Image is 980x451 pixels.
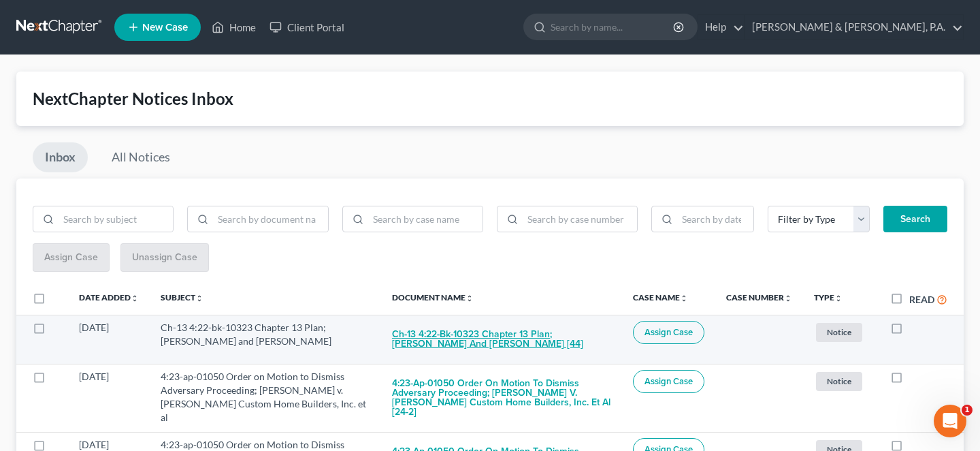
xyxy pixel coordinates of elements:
input: Search by subject [59,206,173,232]
iframe: Intercom live chat [934,405,966,437]
td: [DATE] [68,364,150,432]
a: Case Numberunfold_more [726,292,792,302]
td: 4:23-ap-01050 Order on Motion to Dismiss Adversary Proceeding; [PERSON_NAME] v. [PERSON_NAME] Cus... [150,364,381,432]
i: unfold_more [131,294,139,302]
a: Typeunfold_more [814,292,843,302]
span: New Case [142,22,188,33]
div: NextChapter Notices Inbox [33,88,947,110]
i: unfold_more [834,294,843,302]
span: Assign Case [644,327,693,338]
button: Ch-13 4:22-bk-10323 Chapter 13 Plan; [PERSON_NAME] and [PERSON_NAME] [44] [392,321,611,358]
a: Subjectunfold_more [161,292,203,302]
input: Search by date [677,206,753,232]
button: 4:23-ap-01050 Order on Motion to Dismiss Adversary Proceeding; [PERSON_NAME] v. [PERSON_NAME] Cus... [392,370,611,426]
input: Search by case number [523,206,637,232]
a: Notice [814,321,868,343]
button: Assign Case [633,370,704,393]
i: unfold_more [784,294,792,302]
a: Document Nameunfold_more [392,292,474,302]
a: Date Addedunfold_more [79,292,139,302]
button: Search [883,206,947,233]
span: Notice [816,372,862,390]
a: Help [698,15,744,40]
a: [PERSON_NAME] & [PERSON_NAME], P.A. [745,15,963,40]
input: Search by name... [551,14,675,40]
td: [DATE] [68,315,150,364]
td: Ch-13 4:22-bk-10323 Chapter 13 Plan; [PERSON_NAME] and [PERSON_NAME] [150,315,381,364]
span: Notice [816,323,862,341]
a: Home [205,15,263,40]
input: Search by case name [368,206,483,232]
i: unfold_more [680,294,688,302]
a: Notice [814,370,868,392]
a: Client Portal [263,15,351,40]
input: Search by document name [213,206,327,232]
i: unfold_more [465,294,474,302]
button: Assign Case [633,321,704,344]
label: Read [909,292,934,307]
a: Inbox [33,142,88,172]
span: Assign Case [644,376,693,387]
i: unfold_more [195,294,203,302]
span: 1 [962,405,973,416]
a: Case Nameunfold_more [633,292,688,302]
a: All Notices [99,142,182,172]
